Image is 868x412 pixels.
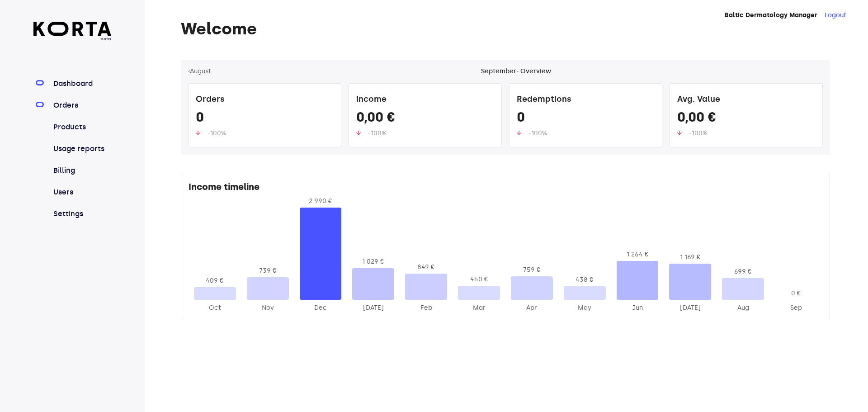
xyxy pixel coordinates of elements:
div: 0 [517,109,655,129]
div: 0 € [775,289,817,298]
div: 1 169 € [669,253,711,262]
div: 1 029 € [352,257,394,266]
h1: Welcome [181,20,830,38]
div: Income [356,91,494,109]
span: -100% [689,129,708,137]
a: Dashboard [52,78,112,89]
div: Income timeline [189,180,822,197]
div: 2024-Nov [247,303,289,313]
div: September - Overview [481,67,551,76]
img: up [677,130,682,135]
div: Redemptions [517,91,655,109]
div: 1 264 € [617,250,659,259]
span: -100% [368,129,387,137]
strong: Baltic Dermatology Manager [725,11,817,19]
img: up [517,130,521,135]
img: up [196,130,200,135]
div: 2025-Mar [458,303,500,313]
a: Products [52,122,112,133]
img: Korta [33,22,112,36]
div: Avg. Value [677,91,815,109]
a: Usage reports [52,143,112,154]
div: 739 € [247,266,289,275]
button: ‹August [188,67,211,76]
span: beta [33,36,112,42]
a: beta [33,22,112,42]
div: 0,00 € [356,109,494,129]
span: -100% [528,129,547,137]
a: Billing [52,165,112,176]
div: 2 990 € [300,197,342,206]
a: Settings [52,208,112,219]
div: 2024-Oct [194,303,236,313]
div: 450 € [458,275,500,284]
div: 2025-Apr [511,303,553,313]
div: 849 € [405,263,447,272]
button: Logout [825,11,846,20]
div: 759 € [511,265,553,275]
div: Orders [196,91,334,109]
div: 2025-Aug [722,303,764,313]
div: 2025-Feb [405,303,447,313]
div: 2025-Jan [352,303,394,313]
div: 699 € [722,267,764,276]
a: Users [52,187,112,198]
div: 409 € [194,276,236,285]
div: 0,00 € [677,109,815,129]
div: 438 € [564,275,606,284]
span: -100% [208,129,226,137]
a: Orders [52,100,112,111]
div: 2025-Jun [617,303,659,313]
img: up [356,130,361,135]
div: 0 [196,109,334,129]
div: 2025-May [564,303,606,313]
div: 2024-Dec [300,303,342,313]
div: 2025-Jul [669,303,711,313]
div: 2025-Sep [775,303,817,313]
